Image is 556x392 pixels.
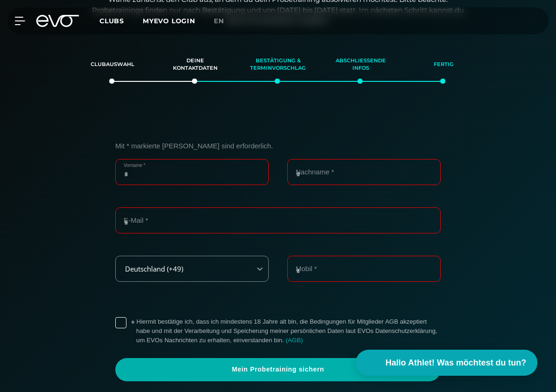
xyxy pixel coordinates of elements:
[115,142,441,150] p: Mit * markierte [PERSON_NAME] sind erforderlich.
[115,358,441,381] a: Mein Probetraining sichern
[99,17,124,25] span: Clubs
[248,52,308,77] div: Bestätigung & Terminvorschlag
[414,52,473,77] div: Fertig
[286,337,303,344] a: (AGB)
[99,16,143,25] a: Clubs
[143,17,195,25] a: MYEVO LOGIN
[331,52,391,77] div: Abschließende Infos
[83,52,142,77] div: Clubauswahl
[117,265,245,273] div: Deutschland (+49)
[136,317,441,345] label: Hiermit bestätige ich, dass ich mindestens 18 Jahre alt bin, die Bedingungen für Mitglieder AGB a...
[214,17,224,25] span: en
[356,350,537,376] button: Hallo Athlet! Was möchtest du tun?
[214,16,235,27] a: en
[126,365,430,374] span: Mein Probetraining sichern
[165,52,225,77] div: Deine Kontaktdaten
[385,357,526,369] span: Hallo Athlet! Was möchtest du tun?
